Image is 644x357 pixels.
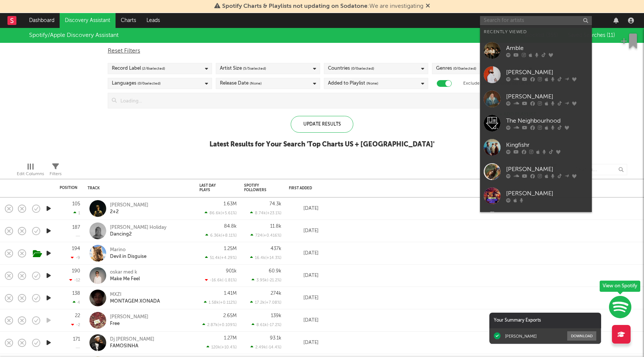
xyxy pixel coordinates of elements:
[17,170,44,178] div: Edit Columns
[271,291,281,296] div: 274k
[269,202,281,206] div: 74.3k
[110,343,154,350] div: FAMOSINHA
[224,291,237,296] div: 1.41M
[60,13,116,28] a: Discovery Assistant
[141,13,165,28] a: Leads
[505,334,537,339] div: [PERSON_NAME]
[250,79,262,88] span: (None)
[223,313,237,318] div: 2.65M
[271,246,281,251] div: 437k
[138,79,161,88] span: ( 0 / 0 selected)
[463,79,531,88] label: Exclude Lofi / Instrumental Labels
[88,186,188,190] div: Track
[480,63,592,87] a: [PERSON_NAME]
[506,68,588,77] div: [PERSON_NAME]
[117,93,517,108] input: Loading...
[110,298,160,305] div: MONTAGEM XONADA
[205,278,237,282] div: -16.6k ( -1.81 % )
[480,87,592,111] a: [PERSON_NAME]
[72,291,80,296] div: 138
[205,233,237,238] div: 6.36k ( +8.11 % )
[73,300,80,305] div: 4
[110,314,148,327] a: [PERSON_NAME]Free
[250,233,281,238] div: 724 ( +0.416 % )
[567,331,596,341] button: Download
[205,211,237,215] div: 86.6k ( +5.61 % )
[108,47,536,56] div: Reset Filters
[289,227,319,236] div: [DATE]
[289,316,319,325] div: [DATE]
[289,204,319,213] div: [DATE]
[226,269,237,274] div: 901k
[110,276,140,282] div: Make Me Feel
[112,64,165,73] div: Record Label
[289,249,319,258] div: [DATE]
[291,116,353,133] div: Update Results
[480,184,592,208] a: [PERSON_NAME]
[289,186,315,190] div: First Added
[209,140,435,149] div: Latest Results for Your Search ' Top Charts US + [GEOGRAPHIC_DATA] '
[110,202,148,209] div: [PERSON_NAME]
[110,291,160,305] a: MXZIMONTAGEM XONADA
[480,111,592,135] a: The Neighbourhood
[220,64,266,73] div: Artist Size
[73,337,80,342] div: 171
[506,189,588,198] div: [PERSON_NAME]
[271,313,281,318] div: 139k
[506,116,588,125] div: The Neighbourhood
[250,211,281,215] div: 8.74k ( +23.1 % )
[142,64,165,73] span: ( 2 / 6 selected)
[50,170,61,178] div: Filters
[480,38,592,63] a: Amble
[110,314,148,320] div: [PERSON_NAME]
[110,269,140,282] a: oskar med kMake Me Feel
[489,313,601,328] div: Your Summary Exports
[110,291,160,298] div: MXZI
[220,79,262,88] div: Release Date
[244,183,270,192] div: Spotify Followers
[205,255,237,260] div: 51.4k ( +4.29 % )
[204,300,237,305] div: 1.58k ( +0.112 % )
[506,140,588,149] div: Kingfishr
[243,64,266,73] span: ( 5 / 5 selected)
[110,247,146,260] a: MarinoDevil in Disguise
[270,336,281,341] div: 93.1k
[199,183,225,192] div: Last Day Plays
[289,271,319,280] div: [DATE]
[110,231,167,238] div: Dancing2
[250,255,281,260] div: 16.4k ( +14.3 % )
[50,160,61,182] div: Filters
[29,31,119,40] div: Spotify/Apple Discovery Assistant
[75,313,80,318] div: 22
[426,3,430,9] span: Dismiss
[112,79,161,88] div: Languages
[202,322,237,327] div: 2.87k ( +0.109 % )
[71,255,80,260] div: -9
[506,44,588,53] div: Amble
[72,202,80,206] div: 105
[110,336,154,343] div: Dj [PERSON_NAME]
[110,202,148,215] a: [PERSON_NAME]2+2
[224,336,237,341] div: 1.27M
[480,16,592,25] input: Search for artists
[480,208,592,232] a: [PERSON_NAME]
[222,3,423,9] span: : We are investigating
[24,13,60,28] a: Dashboard
[571,164,627,175] input: Search...
[506,165,588,174] div: [PERSON_NAME]
[480,135,592,159] a: Kingfishr
[206,345,237,350] div: 120k ( +10.4 % )
[110,209,148,215] div: 2+2
[328,64,374,73] div: Countries
[250,345,281,350] div: 2.49k ( -14.4 % )
[224,202,237,206] div: 1.63M
[72,225,80,230] div: 187
[351,64,374,73] span: ( 0 / 0 selected)
[480,159,592,184] a: [PERSON_NAME]
[506,92,588,101] div: [PERSON_NAME]
[69,278,80,282] div: -12
[110,224,167,231] div: [PERSON_NAME] Holiday
[224,224,237,229] div: 84.8k
[328,79,378,88] div: Added to Playlist
[289,338,319,347] div: [DATE]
